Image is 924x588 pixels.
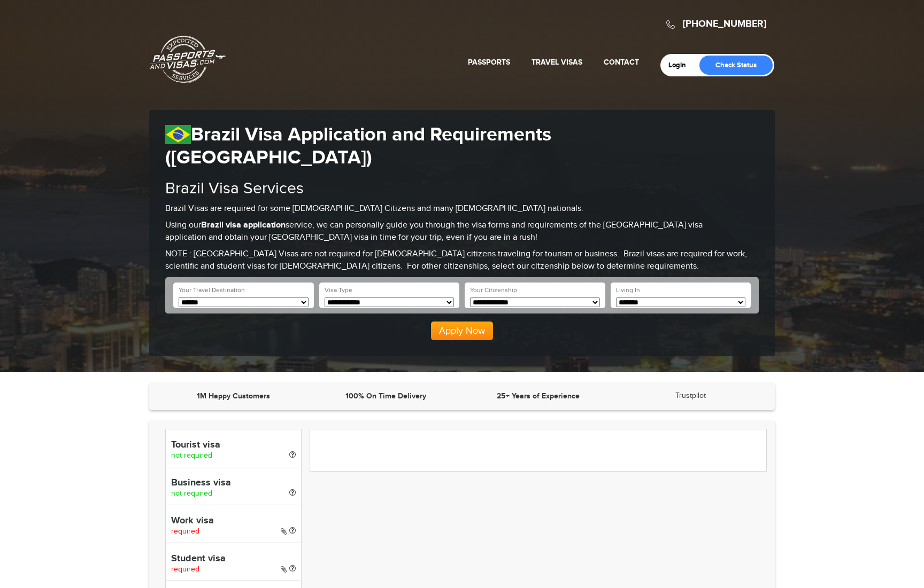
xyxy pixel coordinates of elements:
span: required [171,565,199,574]
a: Login [668,61,694,69]
h2: Brazil Visa Services [165,180,759,198]
h4: Student visa [171,554,296,565]
h4: Tourist visa [171,440,296,451]
strong: 25+ Years of Experience [497,391,580,401]
label: Your Citizenship [470,286,517,295]
p: NOTE : [GEOGRAPHIC_DATA] Visas are not required for [DEMOGRAPHIC_DATA] citizens traveling for tou... [165,248,759,273]
a: Passports [468,58,510,67]
button: Apply Now [431,322,493,341]
h4: Business visa [171,478,296,489]
p: Brazil Visas are required for some [DEMOGRAPHIC_DATA] Citizens and many [DEMOGRAPHIC_DATA] nation... [165,203,759,215]
span: not required [171,451,212,460]
i: Paper Visa [281,528,287,535]
a: Trustpilot [675,391,706,400]
strong: 1M Happy Customers [197,391,270,401]
label: Visa Type [325,286,352,295]
a: [PHONE_NUMBER] [683,18,766,30]
a: Contact [604,58,639,67]
a: Travel Visas [532,58,582,67]
span: not required [171,489,212,498]
a: Passports & [DOMAIN_NAME] [150,35,226,83]
h4: Work visa [171,516,296,527]
label: Living In [616,286,640,295]
span: required [171,527,199,536]
i: Paper Visa [281,566,287,573]
strong: 100% On Time Delivery [345,391,426,401]
a: Check Status [699,56,773,75]
label: Your Travel Destination [179,286,245,295]
strong: Brazil visa application [201,220,286,230]
h1: Brazil Visa Application and Requirements ([GEOGRAPHIC_DATA]) [165,123,759,169]
p: Using our service, we can personally guide you through the visa forms and requirements of the [GE... [165,219,759,244]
